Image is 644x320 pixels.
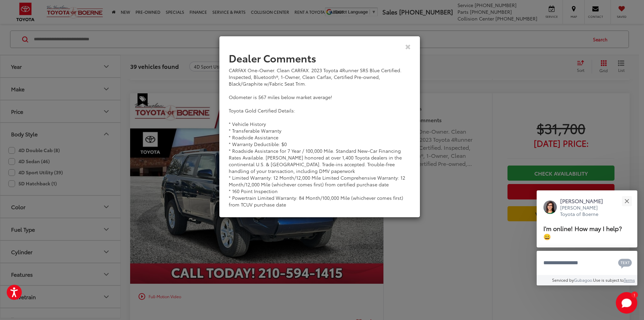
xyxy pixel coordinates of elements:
[616,292,637,314] button: Toggle Chat Window
[620,194,634,208] button: Close
[618,258,632,269] svg: Text
[574,277,593,283] a: Gubagoo.
[593,277,624,283] span: Use is subject to
[616,255,634,270] button: Chat with SMS
[229,52,411,63] h2: Dealer Comments
[405,43,411,50] button: Close
[537,251,637,275] textarea: Type your message
[624,277,635,283] a: Terms
[616,292,637,314] svg: Start Chat
[552,277,574,283] span: Serviced by
[560,197,610,204] p: [PERSON_NAME]
[229,67,411,208] div: CARFAX One-Owner. Clean CARFAX. 2023 Toyota 4Runner SR5 Blue Certified. Inspected, Bluetooth®, 1-...
[560,204,610,218] p: [PERSON_NAME] Toyota of Boerne
[634,293,635,296] span: 1
[537,190,637,285] div: Close[PERSON_NAME][PERSON_NAME] Toyota of BoerneI'm online! How may I help? 😀Type your messageCha...
[543,224,622,241] span: I'm online! How may I help? 😀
